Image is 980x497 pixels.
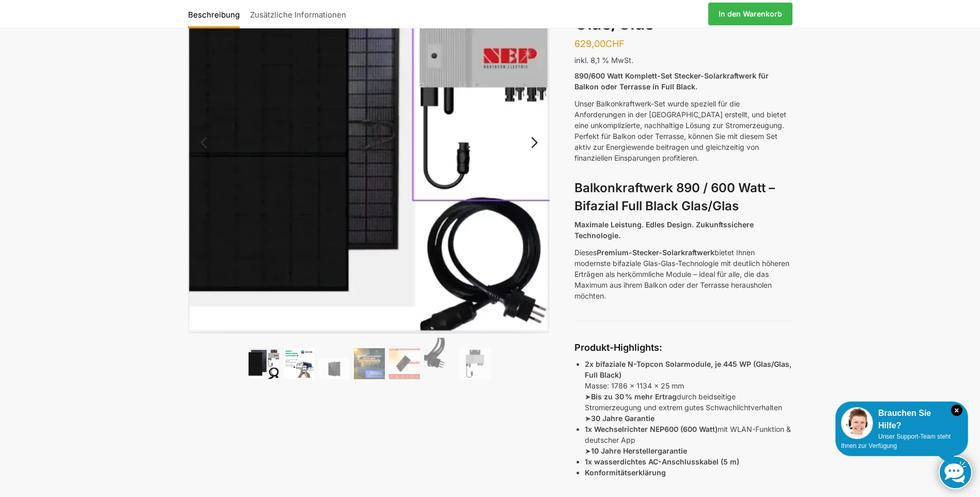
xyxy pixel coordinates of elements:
[574,247,792,301] p: Dieses bietet Ihnen modernste bifaziale Glas-Glas-Technologie mit deutlich höheren Erträgen als h...
[574,180,775,213] strong: Balkonkraftwerk 890 / 600 Watt – Bifazial Full Black Glas/Glas
[284,348,315,379] img: Balkonkraftwerk 900/600 Watt bificial Glas/Glas – Bild 2
[574,220,754,240] strong: Maximale Leistung. Edles Design. Zukunftssichere Technologie.
[841,433,951,449] span: Unser Support-Team steht Ihnen zur Verfügung
[574,38,625,49] bdi: 629,00
[585,359,792,424] p: Masse: 1786 x 1134 x 25 mm ➤ durch beidseitige Stromerzeugung und extrem gutes Schwachlichtverhal...
[424,338,455,379] img: Anschlusskabel-3meter_schweizer-stecker
[591,446,687,455] strong: 10 Jahre Herstellergarantie
[574,98,792,163] p: Unser Balkonkraftwerk-Set wurde speziell für die Anforderungen in der [GEOGRAPHIC_DATA] erstellt,...
[591,392,677,401] strong: Bis zu 30 % mehr Ertrag
[389,348,420,379] img: Bificial 30 % mehr Leistung
[585,457,739,466] strong: 1x wasserdichtes AC-Anschlusskabel (5 m)
[585,424,792,456] p: mit WLAN-Funktion & deutscher App ➤
[245,2,351,26] a: Zusätzliche Informationen
[605,38,625,49] span: CHF
[574,56,633,65] span: inkl. 8,1 % MwSt.
[585,360,791,379] strong: 2x bifaziale N-Topcon Solarmodule, je 445 WP (Glas/Glas, Full Black)
[585,468,666,477] strong: Konformitätserklärung
[248,348,279,379] img: Bificiales Hochleistungsmodul
[354,348,385,379] img: Balkonkraftwerk 900/600 Watt bificial Glas/Glas – Bild 4
[591,414,655,423] strong: 30 Jahre Garantie
[574,71,769,91] strong: 890/600 Watt Komplett-Set Stecker-Solarkraftwerk für Balkon oder Terrasse in Full Black.
[574,342,662,353] strong: Produkt-Highlights:
[597,248,714,257] strong: Premium-Stecker-Solarkraftwerk
[841,407,873,439] img: Customer service
[319,359,350,379] img: Maysun
[188,2,245,26] a: Beschreibung
[841,407,962,432] div: Brauchen Sie Hilfe?
[585,425,718,433] strong: 1x Wechselrichter NEP600 (600 Watt)
[708,3,792,25] a: In den Warenkorb
[951,405,962,416] i: Schließen
[459,348,490,379] img: Balkonkraftwerk 900/600 Watt bificial Glas/Glas – Bild 7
